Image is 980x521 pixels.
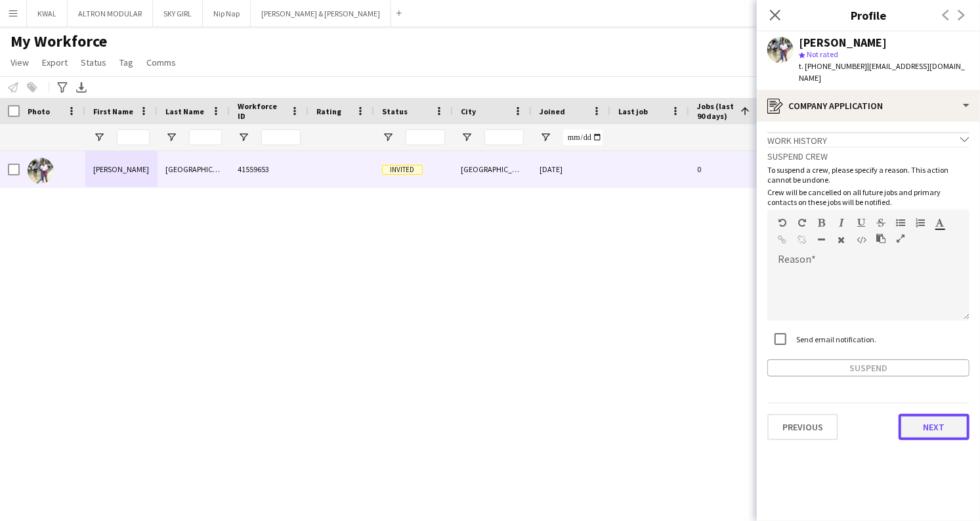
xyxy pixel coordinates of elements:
input: Joined Filter Input [563,129,603,145]
button: Open Filter Menu [93,131,105,143]
button: Strikethrough [876,217,885,228]
app-action-btn: Advanced filters [54,79,70,95]
button: Fullscreen [896,233,905,244]
span: Jobs (last 90 days) [697,101,735,121]
div: 0 [689,151,775,187]
span: Last Name [165,106,204,116]
p: Crew will be cancelled on all future jobs and primary contacts on these jobs will be notified. [767,187,969,207]
div: Company application [757,90,980,122]
button: Unordered List [896,217,905,228]
button: Paste as plain text [876,233,885,244]
button: Clear Formatting [837,235,846,245]
span: First Name [93,106,133,116]
app-action-btn: Export XLSX [74,79,89,95]
div: [PERSON_NAME] [799,37,887,49]
input: City Filter Input [484,129,524,145]
button: Open Filter Menu [461,131,473,143]
span: Comms [146,57,176,68]
span: Not rated [807,49,838,59]
button: Undo [778,217,787,228]
a: Export [37,54,73,71]
span: Workforce ID [238,101,285,121]
button: Open Filter Menu [165,131,177,143]
button: Bold [817,217,826,228]
div: 41559653 [230,151,309,187]
button: Ordered List [916,217,925,228]
span: Photo [28,106,50,116]
img: Susan Mwangi [28,158,54,184]
button: Text Color [935,217,945,228]
span: | [EMAIL_ADDRESS][DOMAIN_NAME] [799,61,965,83]
button: Open Filter Menu [382,131,394,143]
div: [PERSON_NAME] [85,151,158,187]
span: Tag [119,57,133,68]
button: Horizontal Line [817,235,826,245]
button: Next [899,414,969,440]
span: Export [42,57,68,68]
button: Open Filter Menu [238,131,249,143]
button: [PERSON_NAME] & [PERSON_NAME] [251,1,391,26]
span: City [461,106,476,116]
div: Work history [767,132,969,147]
input: Status Filter Input [406,129,445,145]
button: Redo [798,217,807,228]
span: Invited [382,165,423,175]
a: Status [75,54,112,71]
span: View [11,57,29,68]
button: Nip Nap [203,1,251,26]
span: My Workforce [11,32,107,51]
span: Rating [316,106,341,116]
h3: Suspend crew [767,150,969,162]
button: ALTRON MODULAR [68,1,153,26]
button: Open Filter Menu [540,131,551,143]
span: Status [382,106,408,116]
span: Status [81,57,106,68]
button: KWAL [27,1,68,26]
a: Tag [114,54,138,71]
label: Send email notification. [794,334,876,344]
p: To suspend a crew, please specify a reason. This action cannot be undone. [767,165,969,185]
a: Comms [141,54,181,71]
input: First Name Filter Input [117,129,150,145]
span: Joined [540,106,565,116]
button: Previous [767,414,838,440]
input: Workforce ID Filter Input [261,129,301,145]
div: [GEOGRAPHIC_DATA] [158,151,230,187]
h3: Profile [757,7,980,24]
input: Last Name Filter Input [189,129,222,145]
div: [DATE] [532,151,610,187]
a: View [5,54,34,71]
button: Underline [857,217,866,228]
span: t. [PHONE_NUMBER] [799,61,867,71]
button: Italic [837,217,846,228]
button: SKY GIRL [153,1,203,26]
span: Last job [618,106,648,116]
div: [GEOGRAPHIC_DATA] [453,151,532,187]
button: HTML Code [857,235,866,245]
